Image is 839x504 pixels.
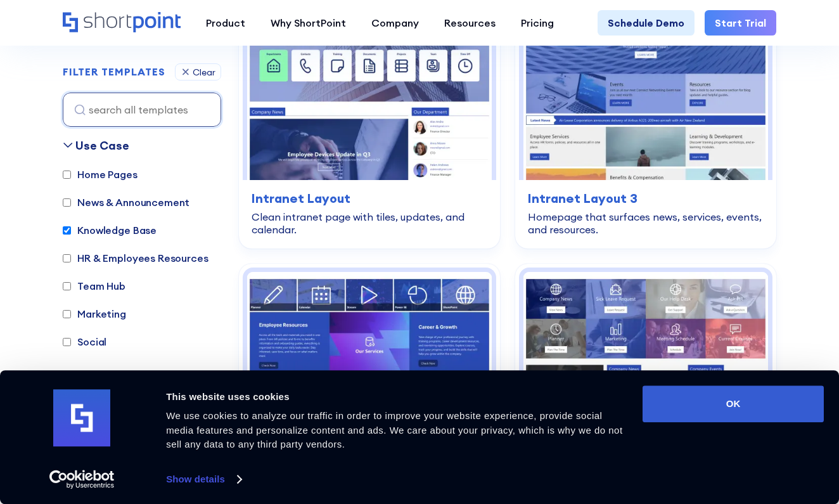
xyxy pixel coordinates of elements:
a: Usercentrics Cookiebot - opens in a new window [27,470,138,489]
a: Schedule Demo [598,10,695,36]
a: Pricing [508,10,567,36]
label: Team Hub [63,278,125,294]
input: Home Pages [63,171,71,179]
div: Product [206,15,245,30]
div: Why ShortPoint [271,15,346,30]
div: Resources [444,15,496,30]
h2: FILTER TEMPLATES [63,67,165,78]
a: Company [359,10,432,36]
div: Clean intranet page with tiles, updates, and calendar. [252,210,487,236]
a: Resources [432,10,508,36]
input: Marketing [63,310,71,318]
img: Intranet Layout 4 – Intranet Page Template: Centralize resources, documents, schedules, and emplo... [247,272,492,453]
input: Knowledge Base [63,226,71,235]
input: News & Announcement [63,198,71,207]
a: Why ShortPoint [258,10,359,36]
img: logo [53,390,110,447]
label: Home Pages [63,167,137,182]
h3: Intranet Layout 3 [528,189,764,208]
input: Team Hub [63,282,71,290]
label: Social [63,334,106,349]
span: We use cookies to analyze our traffic in order to improve your website experience, provide social... [166,410,622,449]
div: Homepage that surfaces news, services, events, and resources. [528,210,764,236]
div: This website uses cookies [166,389,628,404]
div: Pricing [521,15,554,30]
h3: Intranet Layout [252,189,487,208]
a: Product [193,10,258,36]
label: Knowledge Base [63,223,157,238]
div: Clear [193,68,215,77]
a: Home [63,12,181,34]
button: OK [643,385,824,422]
input: HR & Employees Resources [63,254,71,262]
label: News & Announcement [63,195,189,210]
input: search all templates [63,93,221,127]
input: Social [63,338,71,346]
label: HR & Employees Resources [63,250,208,266]
a: Start Trial [705,10,776,36]
img: Intranet Layout 5 – SharePoint Page Template: Action-first homepage with tiles, news, docs, sched... [523,272,768,453]
label: Marketing [63,306,126,321]
div: Use Case [75,137,129,154]
div: Company [371,15,419,30]
a: Show details [166,470,241,489]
